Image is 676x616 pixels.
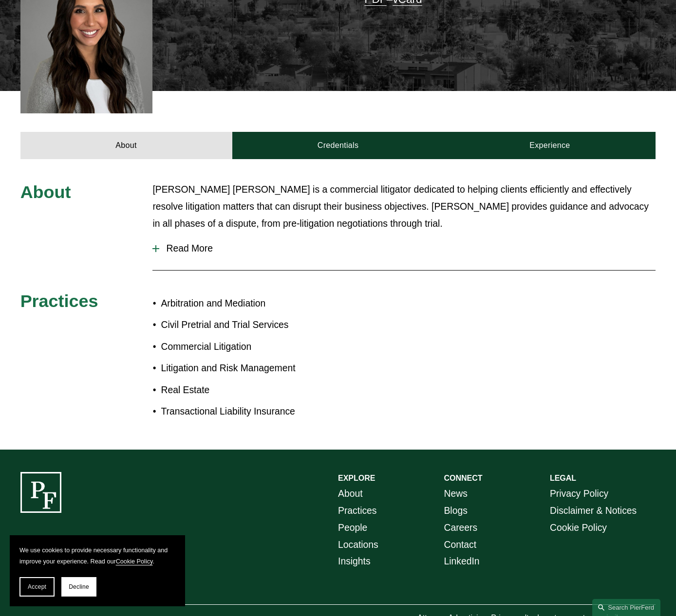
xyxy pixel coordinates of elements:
a: People [338,520,367,537]
a: LinkedIn [444,553,479,570]
a: Practices [338,503,376,520]
a: Privacy Policy [550,486,608,503]
a: Careers [444,520,477,537]
span: Accept [28,583,46,590]
a: Search this site [592,599,660,616]
a: Credentials [232,132,444,159]
a: Contact [444,537,476,554]
a: Disclaimer & Notices [550,503,637,520]
span: Practices [20,291,98,311]
p: Transactional Liability Insurance [161,403,338,420]
a: Blogs [444,503,467,520]
p: Arbitration and Mediation [161,295,338,312]
strong: EXPLORE [338,474,375,482]
a: News [444,486,467,503]
button: Read More [152,236,656,261]
p: Litigation and Risk Management [161,360,338,377]
a: Cookie Policy [116,558,153,565]
strong: CONNECT [444,474,482,482]
span: About [20,182,71,202]
a: Experience [444,132,656,159]
p: Civil Pretrial and Trial Services [161,317,338,334]
button: Accept [19,577,55,597]
a: About [20,132,232,159]
section: Cookie banner [10,535,185,606]
p: Real Estate [161,382,338,399]
p: We use cookies to provide necessary functionality and improve your experience. Read our . [19,545,175,567]
p: [PERSON_NAME] [PERSON_NAME] is a commercial litigator dedicated to helping clients efficiently an... [152,181,656,232]
p: Commercial Litigation [161,339,338,356]
span: Read More [159,243,656,254]
button: Decline [61,577,96,597]
a: Insights [338,553,371,570]
span: Decline [69,583,89,590]
a: Locations [338,537,378,554]
strong: LEGAL [550,474,576,482]
a: Cookie Policy [550,520,607,537]
a: About [338,486,363,503]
